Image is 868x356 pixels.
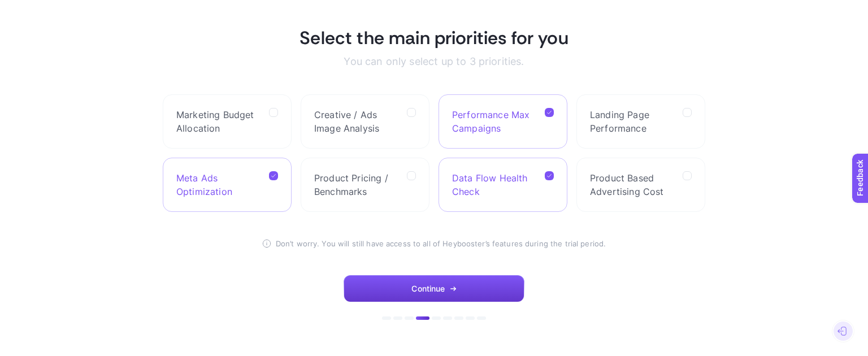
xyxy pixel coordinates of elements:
[314,171,398,198] span: Product Pricing / Benchmarks
[314,108,398,135] span: Creative / Ads Image Analysis
[590,108,674,135] span: Landing Page Performance
[298,56,570,67] p: You can only select up to 3 priorities.
[590,171,674,198] span: Product Based Advertising Cost
[176,171,260,198] span: Meta Ads Optimization
[411,284,445,293] span: Continue
[7,3,43,12] span: Feedback
[452,171,536,198] span: Data Flow Health Check
[452,108,536,135] span: Performance Max Campaigns
[176,108,260,135] span: Marketing Budget Allocation
[276,239,606,248] span: Don’t worry. You will still have access to all of Heybooster’s features during the trial period.
[298,27,570,49] h1: Select the main priorities for you
[344,275,524,302] button: Continue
